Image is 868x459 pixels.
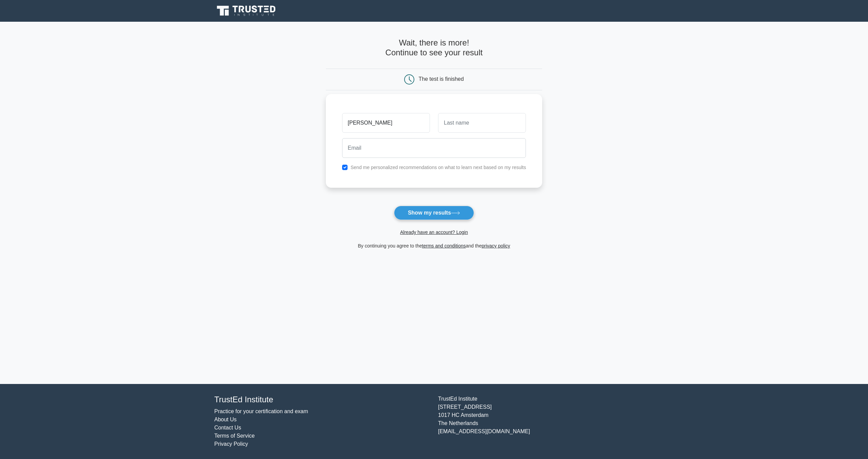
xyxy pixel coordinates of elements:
a: privacy policy [482,243,510,249]
a: Contact Us [214,425,241,430]
h4: TrustEd Institute [214,395,430,405]
a: Already have an account? Login [400,229,468,235]
a: Practice for your certification and exam [214,408,308,414]
input: First name [342,113,430,133]
label: Send me personalized recommendations on what to learn next based on my results [351,165,526,170]
h4: Wait, there is more! Continue to see your result [326,38,542,58]
a: About Us [214,417,237,422]
div: TrustEd Institute [STREET_ADDRESS] 1017 HC Amsterdam The Netherlands [EMAIL_ADDRESS][DOMAIN_NAME] [434,395,658,448]
a: Privacy Policy [214,441,248,447]
a: Terms of Service [214,433,255,439]
input: Last name [438,113,526,133]
div: By continuing you agree to the and the [322,242,547,250]
input: Email [342,138,526,158]
button: Show my results [394,206,474,220]
a: terms and conditions [422,243,466,249]
div: The test is finished [419,76,464,82]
